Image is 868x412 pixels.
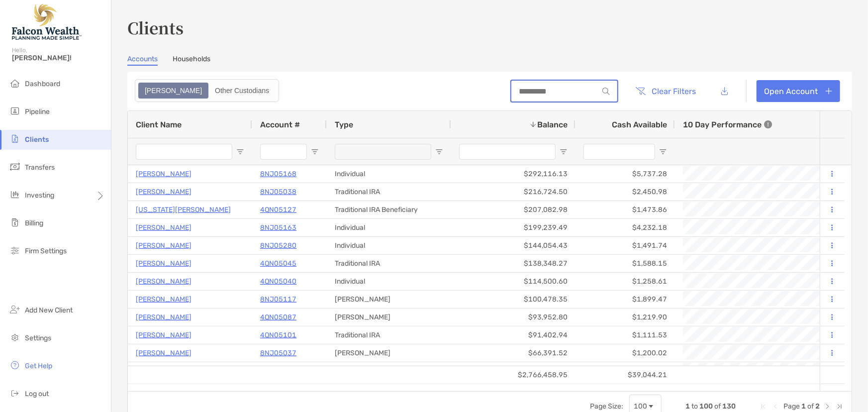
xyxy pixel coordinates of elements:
[451,255,576,272] div: $138,348.27
[260,186,296,198] a: 8NJ05038
[260,239,296,252] p: 8NJ05280
[327,183,451,201] div: Traditional IRA
[173,55,210,66] a: Households
[127,16,852,39] h3: Clients
[260,293,296,306] a: 8NJ05117
[25,306,73,314] span: Add New Client
[685,402,690,411] span: 1
[807,402,814,411] span: of
[451,237,576,254] div: $144,054.43
[260,204,296,216] p: 4QN05127
[576,165,675,183] div: $5,737.28
[612,120,667,129] span: Cash Available
[9,331,21,343] img: settings icon
[576,219,675,236] div: $4,232.18
[815,402,820,411] span: 2
[836,403,844,411] div: Last Page
[9,105,21,117] img: pipeline icon
[25,107,50,116] span: Pipeline
[311,148,319,156] button: Open Filter Menu
[25,362,52,370] span: Get Help
[757,80,840,102] a: Open Account
[260,120,300,129] span: Account #
[260,275,296,288] a: 4QN05040
[136,311,192,323] a: [PERSON_NAME]
[722,402,736,411] span: 130
[25,135,49,144] span: Clients
[12,54,105,62] span: [PERSON_NAME]!
[801,402,806,411] span: 1
[25,334,51,342] span: Settings
[136,221,192,234] a: [PERSON_NAME]
[451,362,576,380] div: $65,033.49
[136,204,231,216] a: [US_STATE][PERSON_NAME]
[260,311,296,323] a: 4QN05087
[451,273,576,290] div: $114,500.60
[260,168,296,180] a: 8NJ05168
[260,144,307,160] input: Account # Filter Input
[136,239,192,252] a: [PERSON_NAME]
[260,257,296,270] a: 4QN05045
[9,77,21,89] img: dashboard icon
[9,244,21,256] img: firm-settings icon
[260,347,296,359] a: 8NJ05037
[699,402,713,411] span: 100
[576,362,675,380] div: $649.59
[576,344,675,362] div: $1,200.02
[576,326,675,344] div: $1,111.53
[25,390,49,398] span: Log out
[12,4,82,40] img: Falcon Wealth Planning Logo
[451,219,576,236] div: $199,239.49
[209,84,275,98] div: Other Custodians
[560,148,568,156] button: Open Filter Menu
[327,344,451,362] div: [PERSON_NAME]
[576,366,675,384] div: $39,044.21
[576,309,675,326] div: $1,219.90
[602,88,610,95] img: input icon
[25,219,43,227] span: Billing
[260,221,296,234] a: 8NJ05163
[327,219,451,236] div: Individual
[335,120,353,129] span: Type
[136,329,192,341] a: [PERSON_NAME]
[576,255,675,272] div: $1,588.15
[136,168,192,180] a: [PERSON_NAME]
[451,201,576,218] div: $207,082.98
[459,144,556,160] input: Balance Filter Input
[9,359,21,371] img: get-help icon
[260,329,296,341] a: 4QN05101
[136,365,192,377] a: [PERSON_NAME]
[691,402,698,411] span: to
[327,309,451,326] div: [PERSON_NAME]
[451,309,576,326] div: $93,952.80
[260,365,296,377] a: 8NJ05058
[127,55,158,66] a: Accounts
[628,80,704,102] button: Clear Filters
[327,273,451,290] div: Individual
[136,275,192,288] a: [PERSON_NAME]
[451,326,576,344] div: $91,402.94
[327,255,451,272] div: Traditional IRA
[327,291,451,308] div: [PERSON_NAME]
[327,237,451,254] div: Individual
[139,84,207,98] div: Zoe
[136,257,192,270] a: [PERSON_NAME]
[772,403,779,411] div: Previous Page
[659,148,667,156] button: Open Filter Menu
[576,273,675,290] div: $1,258.61
[451,366,576,384] div: $2,766,458.95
